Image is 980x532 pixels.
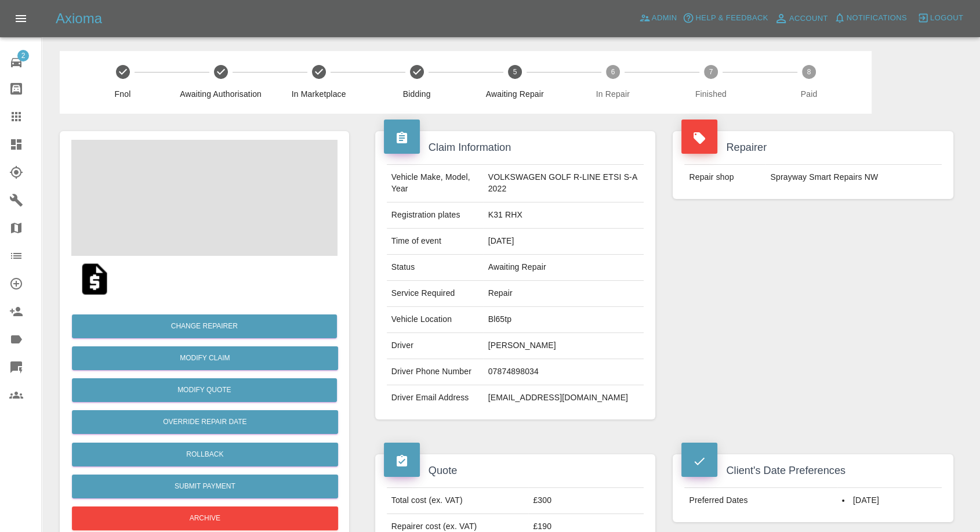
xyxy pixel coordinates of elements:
h4: Quote [384,463,647,479]
h4: Repairer [681,140,945,155]
li: [DATE] [842,495,937,506]
h4: Client's Date Preferences [681,463,945,479]
text: 5 [513,68,517,76]
td: Driver Email Address [387,385,484,411]
button: Override Repair Date [72,410,338,434]
span: Finished [666,88,755,100]
text: 6 [611,68,615,76]
a: Admin [636,9,680,27]
span: In Repair [568,88,657,100]
h4: Claim Information [384,140,647,155]
td: [DATE] [484,229,644,255]
span: Fnol [78,88,167,100]
span: Notifications [847,12,907,25]
span: 2 [17,50,29,61]
td: VOLKSWAGEN GOLF R-LINE ETSI S-A 2022 [484,165,644,202]
button: Notifications [831,9,910,27]
td: Registration plates [387,202,484,229]
text: 7 [709,68,713,76]
td: Vehicle Location [387,307,484,333]
td: Time of event [387,229,484,255]
td: Status [387,255,484,281]
button: Archive [72,506,338,530]
td: £300 [528,488,644,514]
td: Bl65tp [484,307,644,333]
button: Change Repairer [72,314,337,338]
span: Awaiting Repair [470,88,559,100]
text: 8 [807,68,811,76]
span: Bidding [372,88,461,100]
button: Submit Payment [72,475,338,498]
td: Vehicle Make, Model, Year [387,165,484,202]
td: Sprayway Smart Repairs NW [765,165,942,190]
td: Preferred Dates [684,488,837,513]
a: Account [771,9,831,28]
td: Driver Phone Number [387,359,484,385]
td: Awaiting Repair [484,255,644,281]
button: Help & Feedback [680,9,771,27]
span: Help & Feedback [695,12,768,25]
img: qt_1Ry97HA4aDea5wMjFGnxmR0l [76,260,113,298]
button: Rollback [72,443,338,466]
td: [PERSON_NAME] [484,333,644,359]
td: [EMAIL_ADDRESS][DOMAIN_NAME] [484,385,644,411]
button: Open drawer [7,5,35,32]
td: Driver [387,333,484,359]
button: Logout [914,9,966,27]
span: Awaiting Authorisation [176,88,265,100]
span: Paid [764,88,853,100]
span: Logout [930,12,963,25]
td: Total cost (ex. VAT) [387,488,529,514]
td: Repair shop [684,165,765,190]
span: Admin [652,12,677,25]
a: Modify Claim [72,346,338,370]
span: Account [789,12,828,26]
button: Modify Quote [72,378,337,402]
h5: Axioma [56,9,102,28]
span: In Marketplace [274,88,363,100]
td: 07874898034 [484,359,644,385]
td: K31 RHX [484,202,644,229]
td: Service Required [387,281,484,307]
td: Repair [484,281,644,307]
